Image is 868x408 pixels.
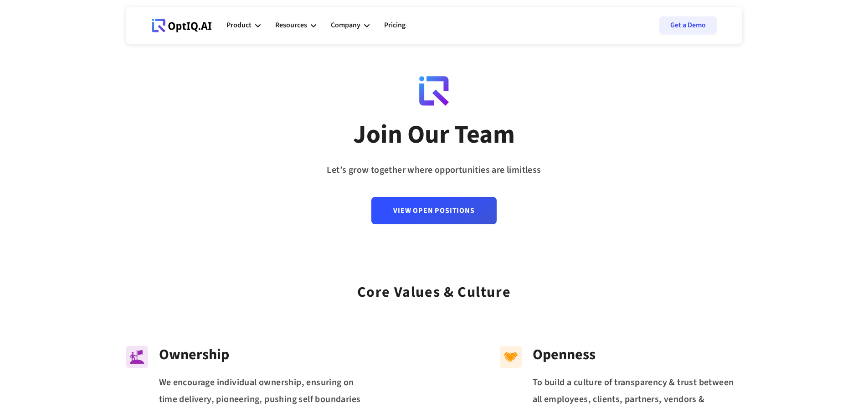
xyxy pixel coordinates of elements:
div: Company [331,19,360,31]
div: Webflow Homepage [152,32,152,32]
div: Openness [533,346,742,363]
div: Product [226,12,261,39]
div: Let’s grow together where opportunities are limitless [327,162,541,179]
a: Pricing [384,12,406,39]
a: Get a Demo [659,16,717,35]
div: Ownership [159,346,369,363]
div: Company [331,12,370,39]
a: View Open Positions [371,197,496,224]
div: Core values & Culture [357,272,511,304]
div: Join Our Team [353,119,515,151]
div: Product [226,19,252,31]
div: Resources [275,19,307,31]
div: Resources [275,12,316,39]
a: Webflow Homepage [152,12,212,39]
